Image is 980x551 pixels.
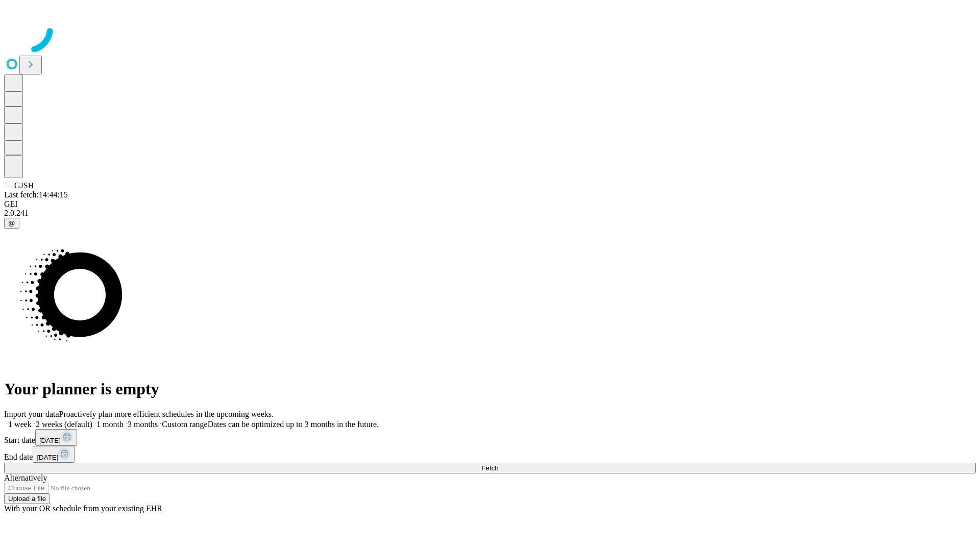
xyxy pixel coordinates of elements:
[59,410,274,418] span: Proactively plan more efficient schedules in the upcoming weeks.
[36,420,92,429] span: 2 weeks (default)
[162,420,207,429] span: Custom range
[128,420,158,429] span: 3 months
[4,463,976,473] button: Fetch
[4,504,162,513] span: With your OR schedule from your existing EHR
[4,218,19,229] button: @
[4,410,59,418] span: Import your data
[4,199,976,209] div: GEI
[33,446,75,463] button: [DATE]
[8,219,15,227] span: @
[14,181,34,190] span: GJSH
[35,429,77,446] button: [DATE]
[4,493,50,504] button: Upload a file
[208,420,379,429] span: Dates can be optimized up to 3 months in the future.
[96,420,124,429] span: 1 month
[39,437,61,444] span: [DATE]
[4,190,68,199] span: Last fetch: 14:44:15
[4,473,47,482] span: Alternatively
[4,209,976,218] div: 2.0.241
[481,464,498,472] span: Fetch
[4,446,976,463] div: End date
[4,429,976,446] div: Start date
[4,380,976,398] h1: Your planner is empty
[37,454,58,461] span: [DATE]
[8,420,32,429] span: 1 week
